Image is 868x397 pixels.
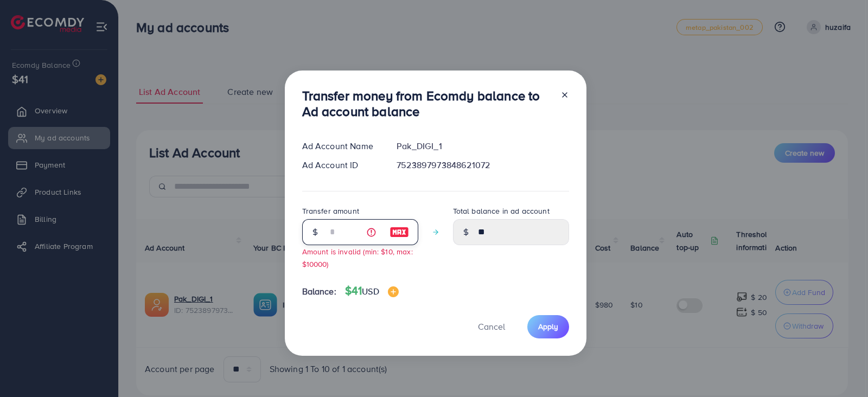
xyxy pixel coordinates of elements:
[388,159,577,171] div: 7523897973848621072
[527,315,569,338] button: Apply
[388,286,399,297] img: image
[464,315,519,338] button: Cancel
[822,348,860,389] iframe: Chat
[538,321,558,332] span: Apply
[362,285,379,297] span: USD
[453,206,550,216] label: Total balance in ad account
[293,140,388,152] div: Ad Account Name
[302,88,552,119] h3: Transfer money from Ecomdy balance to Ad account balance
[293,159,388,171] div: Ad Account ID
[345,284,399,298] h4: $41
[302,206,359,216] label: Transfer amount
[478,321,505,332] span: Cancel
[302,246,413,269] small: Amount is invalid (min: $10, max: $10000)
[390,226,409,239] img: image
[302,285,336,298] span: Balance:
[388,140,577,152] div: Pak_DIGI_1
